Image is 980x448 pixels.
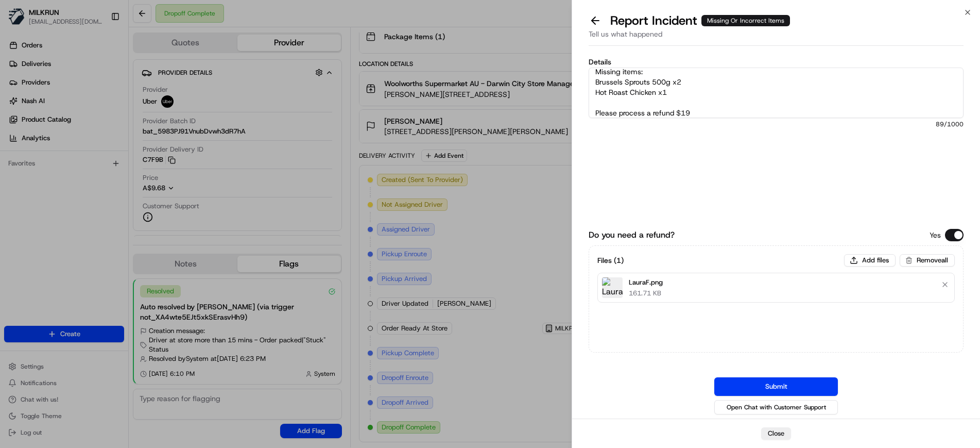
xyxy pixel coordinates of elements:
p: 161.71 KB [629,289,663,298]
span: 89 /1000 [589,120,964,128]
button: Removeall [900,254,955,267]
img: LauraF.png [602,277,623,298]
p: Yes [930,230,941,240]
button: Add files [844,254,896,267]
button: Remove file [938,277,952,292]
h3: Files ( 1 ) [597,255,624,266]
button: Submit [714,377,838,396]
p: LauraF.png [629,277,663,288]
div: Tell us what happened [589,29,964,46]
textarea: Missing items: Brussels Sprouts 500g x2 Hot Roast Chicken x1 Please process a refund $19 [589,68,964,118]
p: Report Incident [610,12,790,29]
label: Do you need a refund? [589,229,675,241]
button: Open Chat with Customer Support [714,400,838,414]
div: Missing Or Incorrect Items [701,15,790,26]
label: Details [589,58,964,65]
button: Close [761,427,791,440]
